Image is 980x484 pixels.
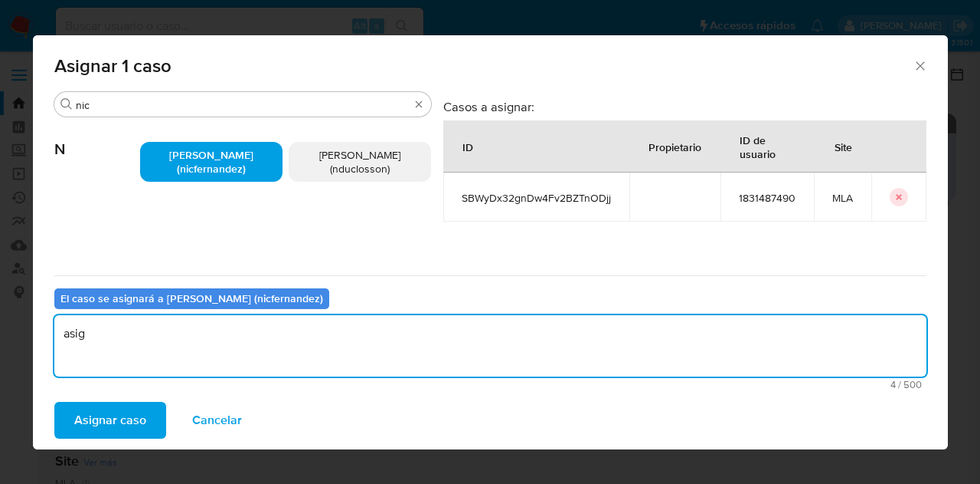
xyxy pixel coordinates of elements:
[739,191,795,205] span: 1831487490
[54,315,926,377] textarea: asig
[54,57,913,75] span: Asignar 1 caso
[832,191,853,205] span: MLA
[289,142,431,182] div: [PERSON_NAME] (nduclosson)
[60,291,323,306] b: El caso se asignará a [PERSON_NAME] (nicfernandez)
[60,98,73,110] button: Buscar
[890,188,908,206] button: icon-button
[74,403,146,437] span: Asignar caso
[169,147,253,176] span: [PERSON_NAME] (nicfernandez)
[54,402,166,439] button: Asignar caso
[444,128,492,165] div: ID
[319,147,400,176] span: [PERSON_NAME] (nduclosson)
[59,380,922,390] span: Máximo 500 caracteres
[443,99,926,114] h3: Casos a asignar:
[54,117,140,159] span: N
[76,98,410,112] input: Buscar analista
[630,128,720,165] div: Propietario
[172,402,262,439] button: Cancelar
[33,35,948,449] div: assign-modal
[913,58,926,72] button: Cerrar ventana
[816,128,871,165] div: Site
[721,121,813,172] div: ID de usuario
[462,191,611,205] span: SBWyDx32gnDw4Fv2BZTnODjj
[192,403,242,437] span: Cancelar
[140,142,283,182] div: [PERSON_NAME] (nicfernandez)
[413,98,425,110] button: Borrar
